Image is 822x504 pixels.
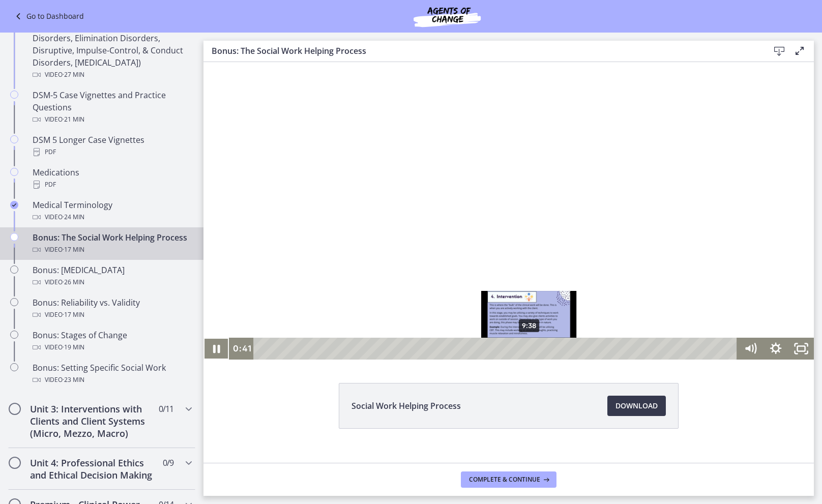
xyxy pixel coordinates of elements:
div: Bonus: Stages of Change [33,329,191,353]
div: DSM-5 Case Vignettes and Practice Questions [33,89,191,126]
span: · 17 min [63,309,84,321]
div: Medical Terminology [33,199,191,223]
h2: Unit 3: Interventions with Clients and Client Systems (Micro, Mezzo, Macro) [30,403,154,439]
h3: Bonus: The Social Work Helping Process [212,45,753,57]
button: Complete & continue [461,471,556,488]
i: Completed [10,201,18,209]
div: Video [33,374,191,386]
div: Video [33,211,191,223]
h2: Unit 4: Professional Ethics and Ethical Decision Making [30,457,154,481]
button: Mute [534,276,560,298]
div: Bonus: Reliability vs. Validity [33,297,191,321]
span: Download [615,400,658,412]
div: Video [33,69,191,81]
span: · 27 min [63,69,84,81]
span: · 17 min [63,244,84,256]
div: Bonus: Setting Specific Social Work [33,362,191,386]
div: PDF [33,146,191,158]
span: · 24 min [63,211,84,223]
img: Agents of Change [386,4,508,28]
span: · 21 min [63,113,84,126]
span: · 19 min [63,341,84,353]
button: Show settings menu [560,276,585,298]
div: Bonus: The Social Work Helping Process [33,231,191,256]
span: 0 / 9 [163,457,173,469]
div: DSM 5 - Part 4 (Feeding & Eating Disorders, Elimination Disorders, Disruptive, Impulse-Control, &... [33,20,191,81]
span: · 23 min [63,374,84,386]
span: Social Work Helping Process [351,400,461,412]
a: Download [607,396,666,416]
iframe: Video Lesson [203,62,814,360]
div: Video [33,244,191,256]
div: Medications [33,166,191,191]
div: DSM 5 Longer Case Vignettes [33,134,191,158]
div: Video [33,113,191,126]
div: PDF [33,179,191,191]
div: Video [33,276,191,288]
div: Video [33,341,191,353]
div: Video [33,309,191,321]
a: Go to Dashboard [12,10,84,22]
span: 0 / 11 [159,403,173,415]
div: Bonus: [MEDICAL_DATA] [33,264,191,288]
span: · 26 min [63,276,84,288]
button: Fullscreen [585,276,610,298]
span: Complete & continue [469,476,540,484]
